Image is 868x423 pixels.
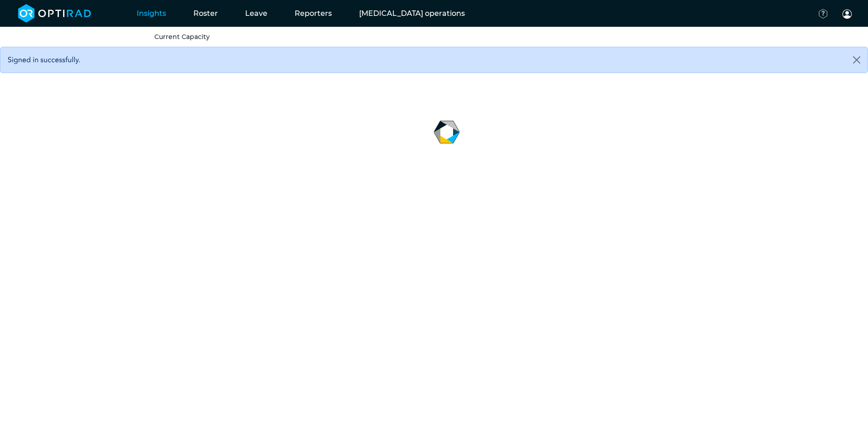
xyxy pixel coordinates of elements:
a: Current Capacity [154,33,210,41]
button: Close [846,47,868,73]
img: brand-opti-rad-logos-blue-and-white-d2f68631ba2948856bd03f2d395fb146ddc8fb01b4b6e9315ea85fa773367... [18,4,91,23]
